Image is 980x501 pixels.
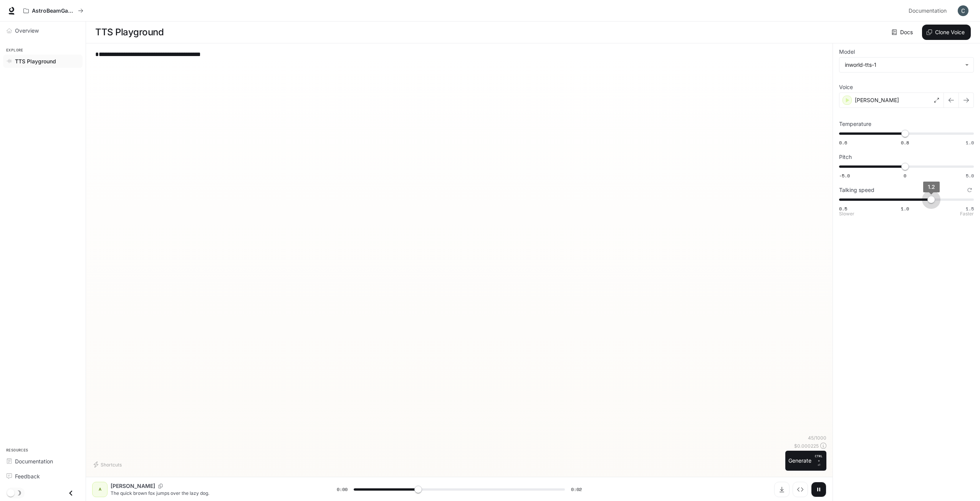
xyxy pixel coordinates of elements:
[839,205,847,212] span: 0.5
[839,172,850,179] span: -5.0
[15,26,39,35] span: Overview
[960,212,974,216] p: Faster
[839,139,847,146] span: 0.6
[839,154,852,160] p: Pitch
[15,472,40,480] span: Feedback
[955,3,971,18] button: User avatar
[3,470,83,483] a: Feedback
[958,5,968,16] img: User avatar
[94,483,106,496] div: A
[839,58,973,72] div: inworld-tts-1
[7,488,15,497] span: Dark mode toggle
[901,139,909,146] span: 0.8
[793,482,808,497] button: Inspect
[839,121,871,127] p: Temperature
[3,55,83,68] a: TTS Playground
[966,172,974,179] span: 5.0
[814,454,823,463] p: CTRL +
[785,451,826,471] button: GenerateCTRL +⏎
[839,212,854,216] p: Slower
[794,443,819,449] p: $ 0.000225
[337,486,348,493] span: 0:00
[845,61,961,69] div: inworld-tts-1
[15,57,56,65] span: TTS Playground
[839,84,853,90] p: Voice
[890,25,916,40] a: Docs
[15,457,53,465] span: Documentation
[20,3,87,18] button: All workspaces
[922,25,971,40] button: Clone Voice
[111,490,318,496] p: The quick brown fox jumps over the lazy dog.
[966,139,974,146] span: 1.0
[62,485,79,501] button: Close drawer
[906,3,952,18] a: Documentation
[571,486,582,493] span: 0:02
[855,96,899,104] p: [PERSON_NAME]
[808,435,826,441] p: 45 / 1000
[966,205,974,212] span: 1.5
[155,484,166,488] button: Copy Voice ID
[909,6,947,16] span: Documentation
[839,187,874,193] p: Talking speed
[904,172,906,179] span: 0
[95,25,164,40] h1: TTS Playground
[111,482,155,490] p: [PERSON_NAME]
[901,205,909,212] span: 1.0
[3,24,83,37] a: Overview
[839,49,855,55] p: Model
[92,458,125,471] button: Shortcuts
[965,186,974,194] button: Reset to default
[774,482,790,497] button: Download audio
[3,455,83,468] a: Documentation
[928,184,935,190] span: 1.2
[814,454,823,468] p: ⏎
[32,8,75,14] p: AstroBeamGame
